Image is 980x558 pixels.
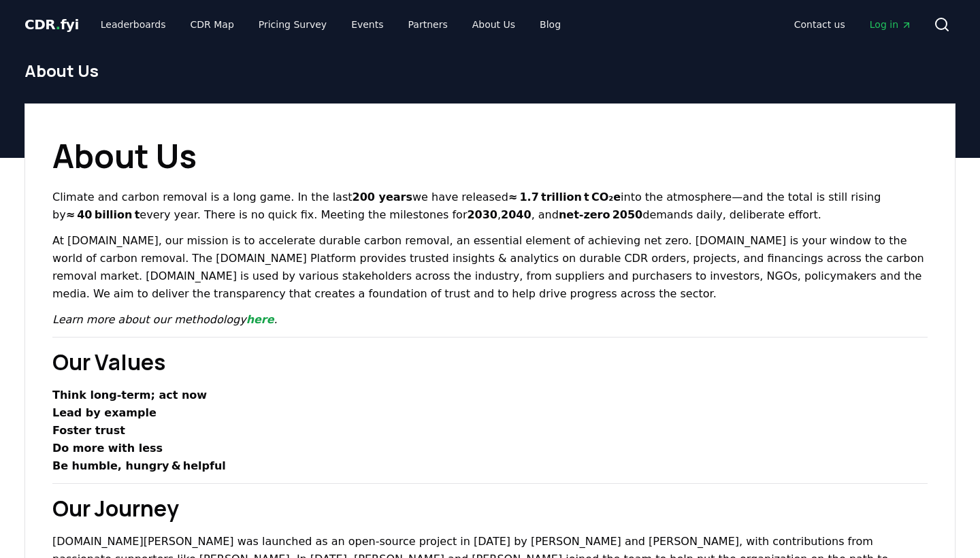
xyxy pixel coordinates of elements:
[90,12,572,37] nav: Main
[870,18,912,31] span: Log in
[461,12,526,37] a: About Us
[24,16,79,33] span: CDR fyi
[52,406,157,419] strong: Lead by example
[52,492,928,525] h2: Our Journey
[52,346,928,378] h2: Our Values
[559,208,642,221] strong: net‑zero 2050
[52,442,163,455] strong: Do more with less
[783,12,856,37] a: Contact us
[56,16,61,33] span: .
[508,191,621,203] strong: ≈ 1.7 trillion t CO₂e
[180,12,245,37] a: CDR Map
[52,131,928,180] h1: About Us
[529,12,572,37] a: Blog
[66,208,140,221] strong: ≈ 40 billion t
[501,208,532,221] strong: 2040
[783,12,923,37] nav: Main
[467,208,497,221] strong: 2030
[52,188,928,224] p: Climate and carbon removal is a long game. In the last we have released into the atmosphere—and t...
[52,424,125,437] strong: Foster trust
[90,12,177,37] a: Leaderboards
[246,313,274,326] a: here
[24,15,79,34] a: CDR.fyi
[340,12,394,37] a: Events
[353,191,412,203] strong: 200 years
[859,12,923,37] a: Log in
[397,12,459,37] a: Partners
[24,60,955,82] h1: About Us
[52,459,226,472] strong: Be humble, hungry & helpful
[52,232,928,303] p: At [DOMAIN_NAME], our mission is to accelerate durable carbon removal, an essential element of ac...
[248,12,338,37] a: Pricing Survey
[52,313,278,326] em: Learn more about our methodology .
[52,389,207,401] strong: Think long‑term; act now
